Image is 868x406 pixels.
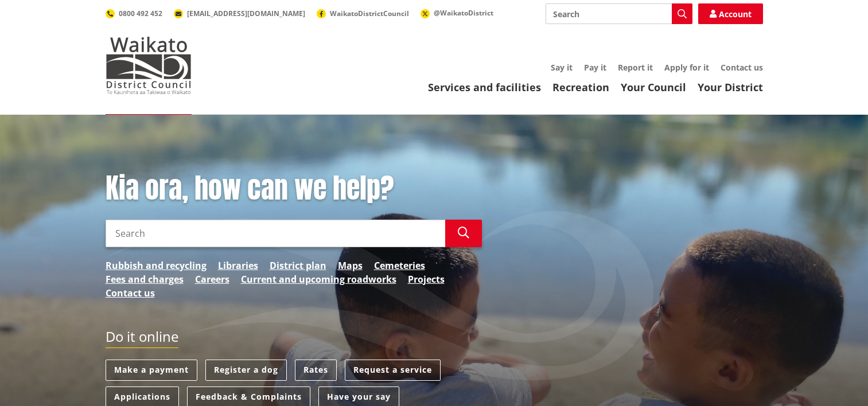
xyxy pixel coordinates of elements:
a: Recreation [552,80,609,94]
a: Your Council [621,80,686,94]
input: Search input [546,3,692,24]
a: @WaikatoDistrict [421,8,493,18]
h2: Do it online [106,329,178,349]
a: Report it [618,62,653,73]
a: Services and facilities [428,80,541,94]
a: Make a payment [106,360,197,381]
a: Current and upcoming roadworks [241,272,396,286]
a: Account [698,3,763,24]
a: Projects [408,272,445,286]
a: Contact us [721,62,763,73]
a: Apply for it [664,62,709,73]
span: [EMAIL_ADDRESS][DOMAIN_NAME] [187,9,305,18]
a: Libraries [218,259,258,272]
a: Fees and charges [106,272,184,286]
a: District plan [270,259,326,272]
a: Contact us [106,286,155,300]
span: 0800 492 452 [119,9,162,18]
input: Search input [106,220,445,247]
a: Your District [698,80,763,94]
a: Rates [295,360,337,381]
a: 0800 492 452 [106,9,162,18]
a: Rubbish and recycling [106,259,207,272]
a: Pay it [584,62,606,73]
a: Cemeteries [374,259,425,272]
span: @WaikatoDistrict [434,8,493,18]
a: Register a dog [205,360,287,381]
a: [EMAIL_ADDRESS][DOMAIN_NAME] [174,9,305,18]
a: Maps [338,259,363,272]
img: Waikato District Council - Te Kaunihera aa Takiwaa o Waikato [106,37,192,94]
a: WaikatoDistrictCouncil [317,9,409,18]
a: Request a service [345,360,441,381]
h1: Kia ora, how can we help? [106,172,482,205]
a: Say it [551,62,573,73]
a: Careers [195,272,229,286]
span: WaikatoDistrictCouncil [330,9,409,18]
